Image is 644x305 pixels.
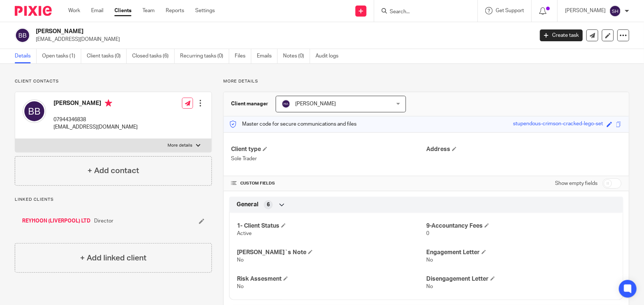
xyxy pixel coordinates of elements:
p: [EMAIL_ADDRESS][DOMAIN_NAME] [54,123,138,131]
a: Notes (0) [283,49,310,63]
a: Create task [540,29,583,41]
i: Primary [105,99,112,107]
a: Settings [195,7,215,14]
h4: CUSTOM FIELDS [231,180,426,186]
p: Sole Trader [231,155,426,162]
h4: Disengagement Letter [426,275,616,283]
a: Client tasks (0) [87,49,127,63]
div: stupendous-crimson-cracked-lego-set [513,120,603,129]
h4: Address [426,146,621,153]
h4: Client type [231,146,426,153]
a: REYHOON (LIVERPOOL) LTD [22,217,90,225]
span: Active [237,231,252,236]
a: Open tasks (1) [42,49,81,63]
span: No [237,257,244,263]
h4: Risk Assesment [237,275,426,283]
p: Linked clients [15,197,212,203]
span: No [426,257,433,263]
span: 0 [426,231,429,236]
h4: [PERSON_NAME]`s Note [237,249,426,256]
span: [PERSON_NAME] [295,101,336,106]
img: svg%3E [609,5,621,17]
p: Client contacts [15,78,212,84]
a: Team [142,7,155,14]
h4: + Add linked client [80,252,147,264]
a: Emails [257,49,278,63]
span: No [426,284,433,289]
span: General [237,201,258,208]
a: Audit logs [316,49,344,63]
h2: [PERSON_NAME] [36,28,430,35]
a: Email [91,7,103,14]
a: Recurring tasks (0) [180,49,229,63]
img: Pixie [15,6,52,16]
h3: Client manager [231,100,268,108]
span: Get Support [496,8,524,13]
p: [PERSON_NAME] [565,7,606,14]
img: svg%3E [15,28,30,43]
span: 6 [267,201,270,208]
h4: [PERSON_NAME] [54,99,138,109]
a: Closed tasks (6) [132,49,175,63]
span: No [237,284,244,289]
p: More details [223,78,629,84]
label: Show empty fields [555,180,597,187]
h4: Engagement Letter [426,249,616,256]
p: More details [168,143,192,148]
p: 07944346838 [54,116,138,123]
span: Director [94,217,113,225]
img: svg%3E [23,99,46,123]
h4: 9-Accountancy Fees [426,222,616,230]
h4: 1- Client Status [237,222,426,230]
a: Files [235,49,251,63]
a: Details [15,49,37,63]
img: svg%3E [282,99,290,108]
h4: + Add contact [87,165,139,176]
a: Reports [166,7,184,14]
a: Clients [114,7,131,14]
p: Master code for secure communications and files [229,120,357,128]
p: [EMAIL_ADDRESS][DOMAIN_NAME] [36,36,529,43]
a: Work [68,7,80,14]
input: Search [389,9,455,15]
